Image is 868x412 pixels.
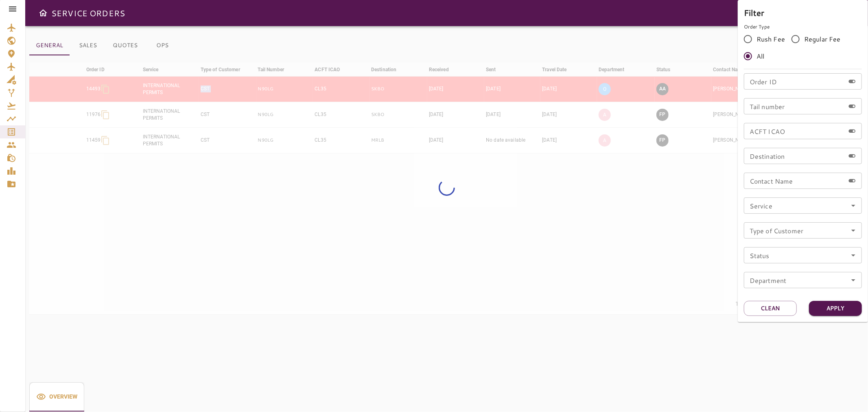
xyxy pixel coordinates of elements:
[848,200,859,211] button: Open
[744,31,862,65] div: rushFeeOrder
[744,6,862,19] h6: Filter
[848,225,859,236] button: Open
[756,34,785,44] span: Rush Fee
[744,301,797,316] button: Clean
[756,51,764,61] span: All
[848,250,859,261] button: Open
[804,34,841,44] span: Regular Fee
[848,274,859,286] button: Open
[744,23,862,31] p: Order Type
[809,301,862,316] button: Apply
